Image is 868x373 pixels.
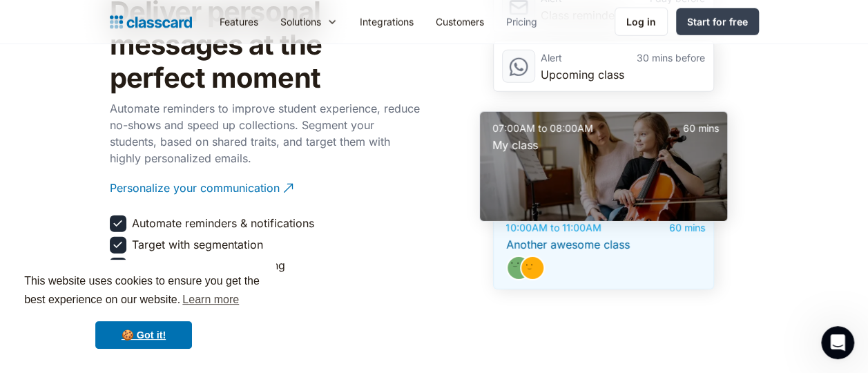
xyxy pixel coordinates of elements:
div: Alert [541,50,623,66]
div: Log in [626,15,656,29]
div: 07:00AM to 08:00AM [492,120,606,137]
a: Personalize your communication [110,169,421,207]
a: Start for free [676,8,759,35]
div: 10:00AM to 11:00AM [506,220,606,236]
a: learn more about cookies [180,289,241,310]
span: This website uses cookies to ensure you get the best experience on our website. [24,273,263,310]
div: Another awesome class [506,236,705,253]
a: Integrations [349,6,425,37]
div: Automate reminders & notifications [132,216,314,231]
div: 30 mins before [623,50,705,66]
iframe: Intercom live chat [821,326,854,359]
a: Customers [425,6,495,37]
div: My class [492,137,719,153]
div: 60 mins [606,220,705,236]
div: Upcoming class [541,66,705,83]
div: 60 mins [606,120,719,137]
a: Features [209,6,269,37]
div: Target with segmentation [132,237,263,252]
div: cookieconsent [11,260,276,362]
div: Start for free [687,15,748,29]
a: dismiss cookie message [95,321,192,349]
div: Personalized email marketing [132,258,285,273]
div: Solutions [280,15,321,29]
a: Pricing [495,6,548,37]
p: Automate reminders to improve student experience, reduce no-shows and speed up collections. Segme... [110,100,421,166]
a: home [110,12,192,32]
div: Solutions [269,6,349,37]
a: Log in [615,8,668,36]
div: Personalize your communication [110,169,280,196]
